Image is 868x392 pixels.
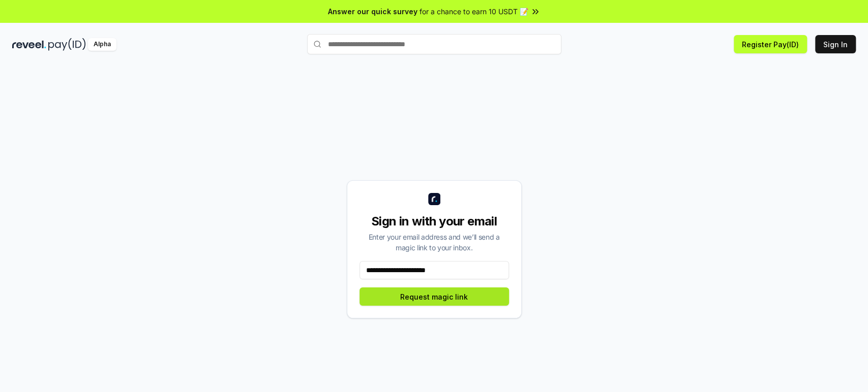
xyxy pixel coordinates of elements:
[360,287,509,306] button: Request magic link
[734,35,807,53] button: Register Pay(ID)
[12,38,46,51] img: reveel_dark
[88,38,116,51] div: Alpha
[420,6,528,17] span: for a chance to earn 10 USDT 📝
[428,193,440,205] img: logo_small
[360,232,509,253] div: Enter your email address and we’ll send a magic link to your inbox.
[328,6,417,17] span: Answer our quick survey
[48,38,86,51] img: pay_id
[815,35,856,53] button: Sign In
[360,213,509,230] div: Sign in with your email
